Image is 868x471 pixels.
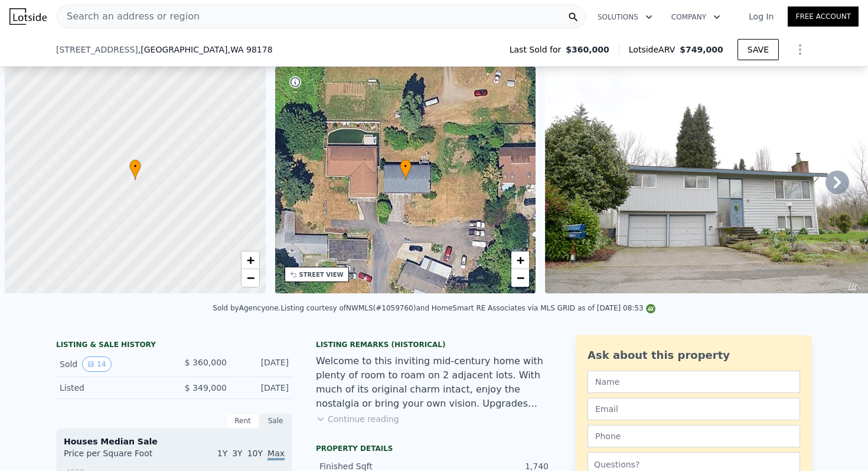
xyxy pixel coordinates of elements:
[316,444,552,453] div: Property details
[267,449,285,460] span: Max
[259,413,292,429] div: Sale
[511,269,529,287] a: Zoom out
[588,398,800,420] input: Email
[400,159,412,180] div: •
[232,449,242,458] span: 3Y
[316,354,552,411] div: Welcome to this inviting mid-century home with plenty of room to roam on 2 adjacent lots. With mu...
[236,356,289,372] div: [DATE]
[129,161,141,172] span: •
[242,269,259,287] a: Zoom out
[316,340,552,349] div: Listing Remarks (Historical)
[517,270,524,285] span: −
[280,304,655,312] div: Listing courtesy of NWMLS (#1059760) and HomeSmart RE Associates via MLS GRID as of [DATE] 08:53
[9,8,47,25] img: Lotside
[213,304,280,312] div: Sold by Agencyone .
[82,356,111,372] button: View historical data
[64,447,174,466] div: Price per Square Foot
[185,383,227,392] span: $ 349,000
[57,9,200,24] span: Search an address or region
[56,44,138,55] span: [STREET_ADDRESS]
[566,44,609,55] span: $360,000
[64,436,285,447] div: Houses Median Sale
[511,251,529,269] a: Zoom in
[246,253,254,267] span: +
[588,371,800,393] input: Name
[588,347,800,364] div: Ask about this property
[242,251,259,269] a: Zoom in
[646,304,655,313] img: NWMLS Logo
[226,413,259,429] div: Rent
[738,39,779,60] button: SAVE
[662,6,730,28] button: Company
[629,44,680,55] span: Lotside ARV
[217,449,227,458] span: 1Y
[588,6,662,28] button: Solutions
[56,340,292,352] div: LISTING & SALE HISTORY
[316,413,399,425] button: Continue reading
[588,425,800,447] input: Phone
[788,38,812,61] button: Show Options
[788,6,859,27] a: Free Account
[60,356,165,372] div: Sold
[138,44,273,55] span: , [GEOGRAPHIC_DATA]
[247,449,263,458] span: 10Y
[400,161,412,172] span: •
[129,159,141,180] div: •
[680,45,723,54] span: $749,000
[510,44,566,55] span: Last Sold for
[60,382,165,394] div: Listed
[735,11,788,22] a: Log In
[236,382,289,394] div: [DATE]
[246,270,254,285] span: −
[185,358,227,367] span: $ 360,000
[517,253,524,267] span: +
[227,45,272,54] span: , WA 98178
[299,270,344,279] div: STREET VIEW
